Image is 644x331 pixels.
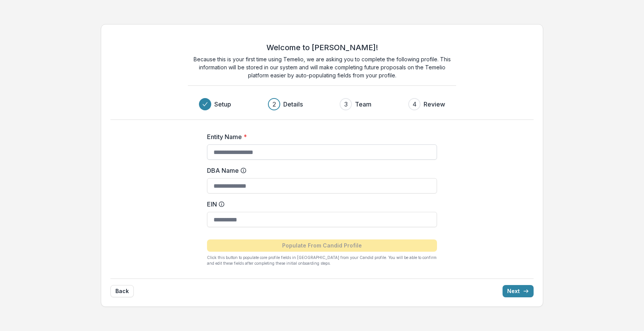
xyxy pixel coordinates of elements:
label: DBA Name [207,166,432,175]
label: EIN [207,200,432,209]
button: Next [503,285,534,297]
label: Entity Name [207,132,432,141]
h3: Details [283,100,303,109]
button: Back [110,285,134,297]
h3: Team [355,100,371,109]
h3: Review [424,100,445,109]
h2: Welcome to [PERSON_NAME]! [266,43,378,52]
p: Click this button to populate core profile fields in [GEOGRAPHIC_DATA] from your Candid profile. ... [207,255,437,266]
p: Because this is your first time using Temelio, we are asking you to complete the following profil... [188,55,456,79]
button: Populate From Candid Profile [207,239,437,252]
div: 3 [344,100,348,109]
h3: Setup [214,100,231,109]
div: 2 [273,100,276,109]
div: 4 [412,100,417,109]
div: Progress [199,98,445,110]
